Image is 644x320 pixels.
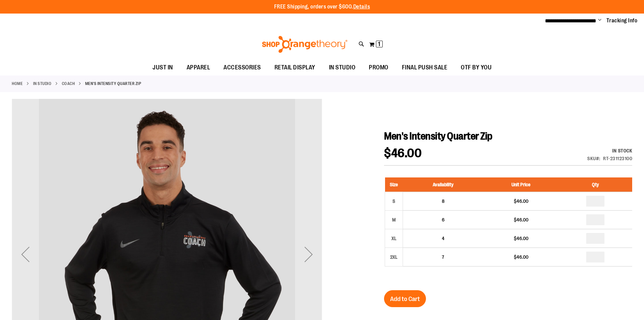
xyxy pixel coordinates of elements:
a: Details [353,4,370,10]
span: Add to Cart [390,295,420,303]
span: 6 [442,217,445,222]
p: FREE Shipping, orders over $600. [274,3,370,11]
span: JUST IN [152,60,173,75]
span: Men's Intensity Quarter Zip [384,130,493,142]
span: 4 [442,236,445,241]
span: OTF BY YOU [461,60,492,75]
span: PROMO [369,60,388,75]
div: S [389,196,399,206]
button: Add to Cart [384,290,426,307]
strong: Men's Intensity Quarter Zip [85,81,141,87]
span: FINAL PUSH SALE [402,60,448,75]
div: Availability [587,147,632,154]
img: Shop Orangetheory [261,36,349,53]
span: ACCESSORIES [223,60,261,75]
th: Qty [559,177,632,192]
strong: SKU [587,156,600,161]
span: RETAIL DISPLAY [275,60,315,75]
span: APPAREL [187,60,210,75]
a: IN STUDIO [33,81,52,87]
span: $46.00 [384,146,422,160]
a: Coach [62,81,75,87]
a: Tracking Info [606,17,638,24]
div: 2XL [389,252,399,262]
div: M [389,215,399,225]
span: 8 [442,198,445,204]
div: $46.00 [486,216,555,223]
div: $46.00 [486,235,555,242]
th: Availability [403,177,483,192]
span: 7 [442,254,444,260]
div: $46.00 [486,198,555,205]
div: RT-231123100 [603,155,632,162]
span: IN STUDIO [329,60,356,75]
button: Account menu [598,17,601,24]
th: Size [385,177,403,192]
span: 1 [378,41,380,47]
a: Home [12,81,23,87]
div: In stock [587,147,632,154]
div: XL [389,233,399,243]
th: Unit Price [483,177,558,192]
div: $46.00 [486,254,555,260]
